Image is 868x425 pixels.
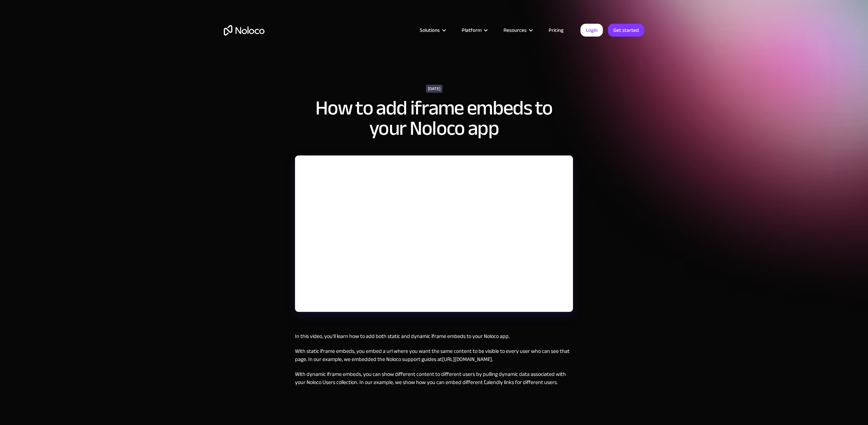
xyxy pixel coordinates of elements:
a: Login [580,24,603,37]
div: Platform [462,26,481,35]
a: home [224,25,264,36]
a: [URL][DOMAIN_NAME] [442,354,492,364]
div: Platform [453,26,495,35]
a: Pricing [540,26,572,35]
p: With static iframe embeds, you embed a url where you want the same content to be visible to every... [295,347,573,363]
div: Resources [495,26,540,35]
div: [DATE] [426,85,442,93]
div: Resources [504,26,527,35]
h1: How to add iframe embeds to your Noloco app [298,98,570,139]
div: Solutions [411,26,453,35]
iframe: YouTube embed [295,156,573,312]
div: Solutions [420,26,440,35]
p: In this video, you'll learn how to add both static and dynamic iframe embeds to your Noloco app. [295,332,573,340]
a: Get started [608,24,644,37]
p: With dynamic iframe embeds, you can show different content to different users by pulling dynamic ... [295,370,573,386]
